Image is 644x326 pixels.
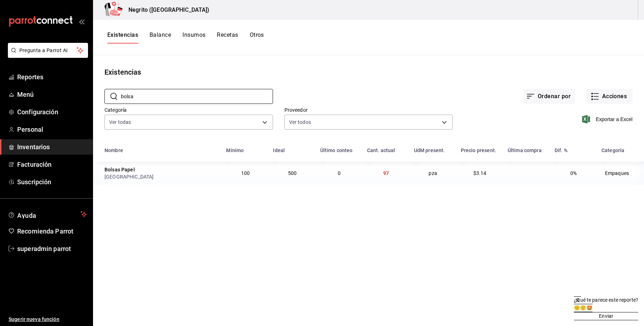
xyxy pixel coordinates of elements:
[570,170,577,176] span: 0%
[584,115,633,124] button: Exportar a Excel
[473,170,487,176] span: $3.14
[461,147,496,153] div: Precio present.
[107,31,138,44] button: Existencias
[410,162,457,185] td: pza
[580,304,586,312] button: 🙂
[523,89,575,104] button: Ordenar por
[574,304,580,312] button: 🙁
[17,177,87,187] span: Suscripción
[150,31,171,44] button: Balance
[586,89,633,104] button: Acciones
[289,119,311,126] span: Ver todos
[250,31,264,44] button: Otros
[597,162,644,185] td: Empaques
[17,210,78,219] span: Ayuda
[8,43,88,58] button: Pregunta a Parrot AI
[17,226,87,236] span: Recomienda Parrot
[109,119,131,126] span: Ver todas
[414,147,445,153] div: UdM present.
[574,296,638,304] div: ¿Qué te parece este reporte?
[217,31,238,44] button: Recetas
[508,147,542,153] div: Última compra
[104,147,123,153] div: Nombre
[601,147,624,153] div: Categoría
[17,107,87,117] span: Configuración
[104,107,273,112] label: Categoría
[383,170,389,176] span: 97
[19,47,77,54] span: Pregunta a Parrot AI
[104,166,135,173] div: Bolsas Papel
[5,52,88,59] a: Pregunta a Parrot AI
[574,312,638,320] button: Enviar
[182,31,205,44] button: Insumos
[107,31,264,44] div: navigation tabs
[17,160,87,169] span: Facturación
[17,244,87,254] span: superadmin parrot
[288,170,297,176] span: 500
[284,107,453,112] label: Proveedor
[9,316,87,323] span: Sugerir nueva función
[241,170,250,176] span: 100
[599,312,613,320] span: Enviar
[17,72,87,82] span: Reportes
[17,90,87,99] span: Menú
[17,142,87,152] span: Inventarios
[555,147,567,153] div: Dif. %
[104,173,218,180] div: [GEOGRAPHIC_DATA]
[123,6,210,14] h3: Negrito ([GEOGRAPHIC_DATA])
[586,304,592,312] button: 🤩
[226,147,244,153] div: Mínimo
[17,125,87,134] span: Personal
[104,67,141,77] div: Existencias
[320,147,353,153] div: Último conteo
[338,170,341,176] span: 0
[121,89,273,104] input: Buscar nombre de insumo
[79,19,84,24] button: open_drawer_menu
[273,147,285,153] div: Ideal
[367,147,395,153] div: Cant. actual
